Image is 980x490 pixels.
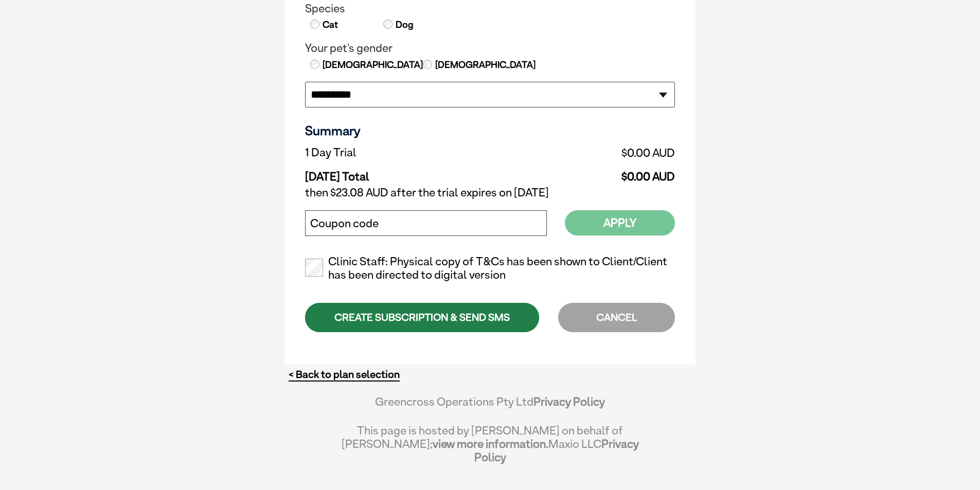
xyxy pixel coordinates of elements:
a: view more information. [433,437,548,450]
a: < Back to plan selection [289,368,400,381]
div: This page is hosted by [PERSON_NAME] on behalf of [PERSON_NAME]; Maxio LLC [341,419,639,464]
input: Clinic Staff: Physical copy of T&Cs has been shown to Client/Client has been directed to digital ... [305,259,323,277]
legend: Your pet's gender [305,42,675,55]
legend: Species [305,2,675,15]
button: Apply [565,210,675,235]
td: 1 Day Trial [305,143,506,162]
h3: Summary [305,123,675,138]
a: Privacy Policy [533,395,605,408]
td: then $23.08 AUD after the trial expires on [DATE] [305,184,675,202]
td: [DATE] Total [305,162,506,184]
label: Clinic Staff: Physical copy of T&Cs has been shown to Client/Client has been directed to digital ... [305,255,675,282]
td: $0.00 AUD [506,162,675,184]
a: Privacy Policy [474,437,639,464]
div: Greencross Operations Pty Ltd [341,395,639,419]
div: CANCEL [558,303,675,332]
td: $0.00 AUD [506,143,675,162]
div: CREATE SUBSCRIPTION & SEND SMS [305,303,539,332]
label: Coupon code [310,217,379,230]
